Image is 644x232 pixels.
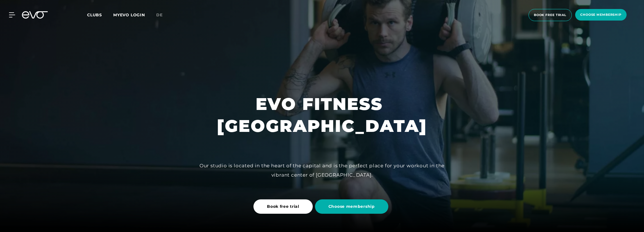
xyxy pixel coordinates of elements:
[573,9,628,21] a: choose membership
[156,12,163,17] span: de
[527,9,573,21] a: book free trial
[534,13,566,17] span: book free trial
[328,204,375,210] span: Choose membership
[196,161,448,179] div: Our studio is located in the heart of the capital and is the perfect place for your workout in th...
[267,204,299,210] span: Book free trial
[113,12,145,17] a: MYEVO LOGIN
[217,93,427,137] h1: EVO FITNESS [GEOGRAPHIC_DATA]
[87,12,113,17] a: Clubs
[156,12,169,18] a: de
[87,12,102,17] span: Clubs
[315,195,391,218] a: Choose membership
[253,195,315,218] a: Book free trial
[580,12,622,17] span: choose membership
